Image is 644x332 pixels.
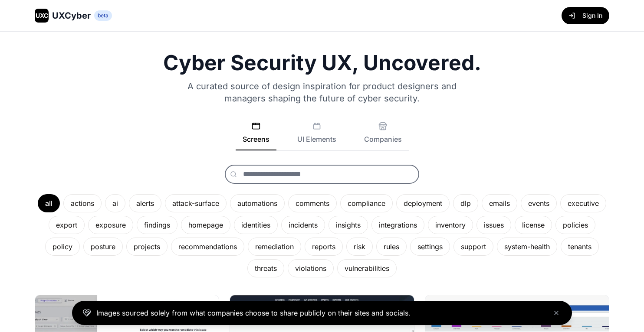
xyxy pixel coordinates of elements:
div: policies [555,216,595,234]
div: events [521,194,557,212]
div: violations [288,259,334,277]
div: export [49,216,85,234]
p: Images sourced solely from what companies choose to share publicly on their sites and socials. [96,308,411,318]
span: UXCyber [52,10,91,22]
div: automations [230,194,285,212]
div: identities [234,216,278,234]
button: Screens [236,122,276,150]
div: integrations [371,216,424,234]
button: Companies [357,122,409,150]
div: comments [288,194,337,212]
div: dlp [453,194,478,212]
div: ai [105,194,125,212]
div: executive [560,194,606,212]
div: system-health [497,238,557,256]
div: license [515,216,552,234]
div: tenants [561,238,599,256]
div: inventory [428,216,473,234]
div: policy [45,238,80,256]
div: projects [126,238,168,256]
div: exposure [88,216,133,234]
div: incidents [281,216,325,234]
button: Sign In [562,7,609,24]
button: UI Elements [290,122,343,150]
div: homepage [181,216,230,234]
button: Close banner [551,308,562,318]
div: deployment [396,194,450,212]
div: support [453,238,493,256]
div: findings [137,216,177,234]
div: recommendations [171,238,244,256]
div: insights [329,216,368,234]
span: beta [94,10,112,21]
div: actions [63,194,102,212]
div: all [38,194,60,212]
div: remediation [248,238,301,256]
p: A curated source of design inspiration for product designers and managers shaping the future of c... [176,80,468,104]
div: reports [305,238,343,256]
div: settings [410,238,450,256]
span: UXC [36,11,48,20]
div: attack-surface [165,194,227,212]
a: UXCUXCyberbeta [35,9,112,23]
div: emails [482,194,517,212]
div: risk [346,238,373,256]
h1: Cyber Security UX, Uncovered. [35,52,609,73]
div: posture [83,238,123,256]
div: rules [376,238,407,256]
div: alerts [129,194,161,212]
div: issues [476,216,511,234]
div: vulnerabilities [337,259,397,277]
div: compliance [340,194,393,212]
div: threats [247,259,284,277]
